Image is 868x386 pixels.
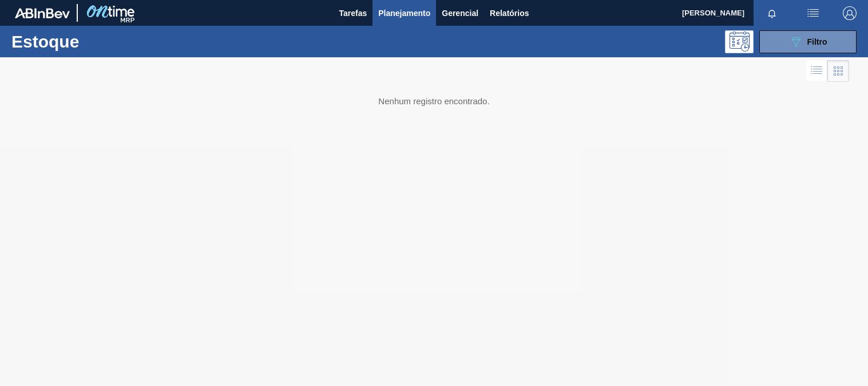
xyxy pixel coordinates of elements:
[843,6,857,20] img: Logout
[442,6,478,20] span: Gerencial
[339,6,367,20] span: Tarefas
[754,5,790,21] button: Notificações
[378,6,430,20] span: Planejamento
[15,8,70,18] img: TNhmsLtSVTkK8tSr43FrP2fwEKptu5GPRR3wAAAABJRU5ErkJggg==
[807,37,827,46] span: Filtro
[490,6,529,20] span: Relatórios
[11,35,176,48] h1: Estoque
[725,30,754,53] div: Pogramando: nenhum usuário selecionado
[759,30,857,53] button: Filtro
[806,6,820,20] img: userActions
